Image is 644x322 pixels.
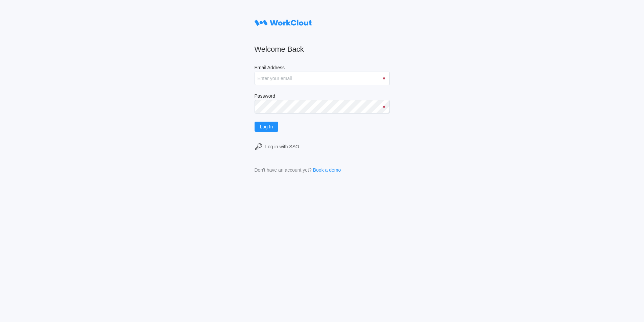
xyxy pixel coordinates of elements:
label: Password [255,93,390,100]
label: Email Address [255,65,390,72]
a: Log in with SSO [255,143,390,151]
a: Book a demo [313,167,341,173]
h2: Welcome Back [255,45,390,54]
div: Log in with SSO [265,144,299,149]
span: Log In [260,124,273,129]
button: Log In [255,122,279,132]
input: Enter your email [255,72,390,85]
div: Don't have an account yet? [255,167,312,173]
